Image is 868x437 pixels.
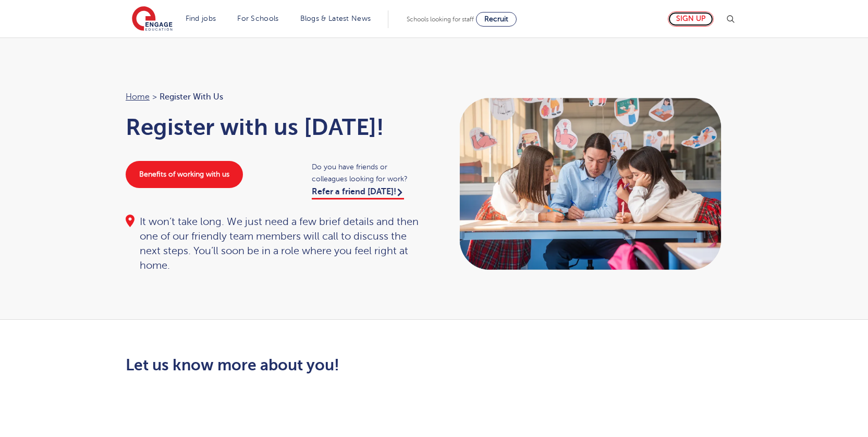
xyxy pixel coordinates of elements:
[300,15,371,22] a: Blogs & Latest News
[186,15,216,22] a: Find jobs
[237,15,278,22] a: For Schools
[126,92,150,102] a: Home
[312,187,404,199] a: Refer a friend [DATE]!
[476,12,517,27] a: Recruit
[126,161,243,188] a: Benefits of working with us
[668,11,714,27] a: Sign up
[126,90,424,104] nav: breadcrumb
[126,114,424,140] h1: Register with us [DATE]!
[312,161,424,185] span: Do you have friends or colleagues looking for work?
[152,92,157,102] span: >
[160,90,223,104] span: Register with us
[484,15,508,23] span: Recruit
[126,356,532,374] h2: Let us know more about you!
[126,215,424,273] div: It won’t take long. We just need a few brief details and then one of our friendly team members wi...
[132,6,173,32] img: Engage Education
[407,16,474,23] span: Schools looking for staff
